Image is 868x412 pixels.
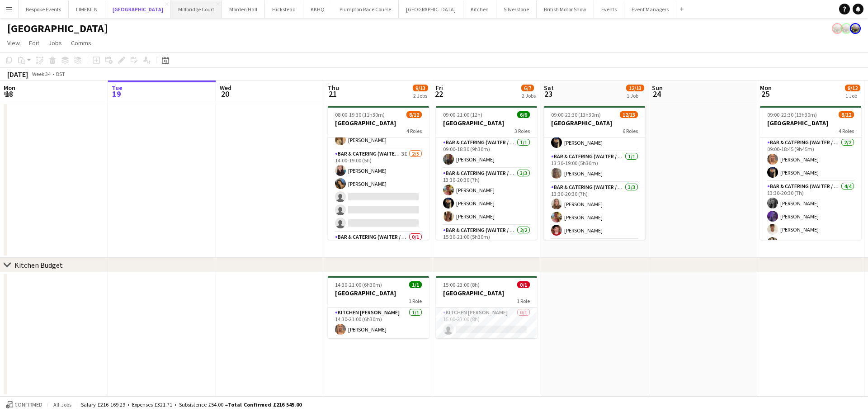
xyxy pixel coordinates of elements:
span: 0/1 [517,281,530,288]
button: Silverstone [496,0,537,18]
span: Sat [544,84,554,92]
h3: [GEOGRAPHIC_DATA] [544,119,645,127]
span: Fri [436,84,443,92]
button: Event Managers [624,0,676,18]
span: 21 [326,89,339,99]
span: 12/13 [626,85,644,91]
span: Edit [29,39,39,47]
span: 19 [110,89,123,99]
h3: [GEOGRAPHIC_DATA] [760,119,861,127]
button: Morden Hall [222,0,265,18]
span: All jobs [52,401,73,408]
button: KKHQ [303,0,332,18]
app-job-card: 09:00-21:00 (12h)6/6[GEOGRAPHIC_DATA]3 RolesBar & Catering (Waiter / waitress)1/109:00-18:30 (9h3... [436,106,537,240]
app-job-card: 14:30-21:00 (6h30m)1/1[GEOGRAPHIC_DATA]1 RoleKitchen [PERSON_NAME]1/114:30-21:00 (6h30m)[PERSON_N... [328,276,429,338]
div: 2 Jobs [413,92,428,99]
app-card-role: Bar & Catering (Waiter / waitress)2/215:30-21:00 (5h30m) [436,225,537,269]
span: 1 Role [517,298,530,304]
span: 4 Roles [406,128,422,134]
a: Jobs [45,37,66,49]
span: Wed [220,84,231,92]
span: 15:00-23:00 (8h) [443,281,480,288]
span: Jobs [48,39,62,47]
span: 6/6 [517,111,530,118]
div: 2 Jobs [522,92,536,99]
span: 1/1 [409,281,422,288]
span: 12/13 [620,111,638,118]
app-card-role: Bar & Catering (Waiter / waitress)3I2/514:00-19:00 (5h)[PERSON_NAME][PERSON_NAME] [328,149,429,232]
span: Mon [4,84,15,92]
span: View [7,39,20,47]
span: 8/12 [845,85,860,91]
app-job-card: 09:00-22:30 (13h30m)8/12[GEOGRAPHIC_DATA]4 RolesBar & Catering (Waiter / waitress)2/209:00-18:45 ... [760,106,861,240]
div: 1 Job [845,92,860,99]
app-user-avatar: Staffing Manager [841,23,852,34]
h3: [GEOGRAPHIC_DATA] [328,289,429,297]
button: [GEOGRAPHIC_DATA] [399,0,463,18]
span: 25 [759,89,772,99]
h3: [GEOGRAPHIC_DATA] [436,119,537,127]
span: Sun [652,84,663,92]
button: Confirmed [5,400,44,410]
span: 18 [2,89,15,99]
div: BST [56,71,65,77]
app-card-role: Bar & Catering (Waiter / waitress)1/113:30-19:00 (5h30m)[PERSON_NAME] [544,152,645,182]
app-card-role: Bar & Catering (Waiter / waitress)3/313:30-20:30 (7h)[PERSON_NAME][PERSON_NAME][PERSON_NAME] [436,168,537,225]
button: British Motor Show [537,0,594,18]
app-user-avatar: Staffing Manager [850,23,861,34]
button: Kitchen [463,0,496,18]
span: 1 Role [409,298,422,304]
button: Events [594,0,624,18]
app-card-role: Bar & Catering (Waiter / waitress)0/1 [328,232,429,263]
app-card-role: Kitchen [PERSON_NAME]1/114:30-21:00 (6h30m)[PERSON_NAME] [328,308,429,338]
span: 23 [542,89,554,99]
span: Week 34 [30,71,52,77]
h1: [GEOGRAPHIC_DATA] [7,22,108,35]
span: 8/12 [406,111,422,118]
span: 08:00-19:30 (11h30m) [335,111,385,118]
app-card-role: Bar & Catering (Waiter / waitress)3/313:30-20:30 (7h)[PERSON_NAME][PERSON_NAME][PERSON_NAME] [544,182,645,239]
span: 09:00-22:30 (13h30m) [767,111,817,118]
span: 09:00-21:00 (12h) [443,111,482,118]
app-card-role: Bar & Catering (Waiter / waitress)1/109:00-18:30 (9h30m)[PERSON_NAME] [436,137,537,168]
span: Total Confirmed £216 545.00 [228,401,302,408]
span: 3 Roles [514,128,530,134]
button: [GEOGRAPHIC_DATA] [105,0,171,18]
app-card-role: Bar & Catering (Waiter / waitress)2/209:00-18:45 (9h45m)[PERSON_NAME][PERSON_NAME] [760,137,861,181]
a: Edit [25,37,43,49]
span: 6 Roles [623,128,638,134]
span: 09:00-22:30 (13h30m) [551,111,601,118]
app-job-card: 09:00-22:30 (13h30m)12/13[GEOGRAPHIC_DATA]6 RolesBar & Catering (Waiter / waitress)2/209:00-18:00... [544,106,645,240]
span: 22 [434,89,443,99]
div: [DATE] [7,70,28,79]
span: Comms [71,39,91,47]
span: Mon [760,84,772,92]
span: Thu [328,84,339,92]
span: 9/13 [413,85,428,91]
h3: [GEOGRAPHIC_DATA] [436,289,537,297]
span: 8/12 [839,111,854,118]
span: 4 Roles [839,128,854,134]
span: Confirmed [14,402,42,408]
app-user-avatar: Staffing Manager [832,23,843,34]
span: 14:30-21:00 (6h30m) [335,281,382,288]
button: Hickstead [265,0,303,18]
h3: [GEOGRAPHIC_DATA] [328,119,429,127]
a: View [4,37,24,49]
app-job-card: 15:00-23:00 (8h)0/1[GEOGRAPHIC_DATA]1 RoleKitchen [PERSON_NAME]0/115:00-23:00 (8h) [436,276,537,338]
button: LIMEKILN [69,0,105,18]
div: 1 Job [627,92,644,99]
span: Tue [112,84,123,92]
span: 24 [651,89,663,99]
button: Millbridge Court [171,0,222,18]
a: Comms [67,37,95,49]
button: Bespoke Events [19,0,69,18]
div: Kitchen Budget [14,260,63,270]
div: 08:00-19:30 (11h30m)8/12[GEOGRAPHIC_DATA]4 Roles[PERSON_NAME][PERSON_NAME][PERSON_NAME]Bar & Cate... [328,106,429,240]
div: Salary £216 169.29 + Expenses £321.71 + Subsistence £54.00 = [81,401,302,408]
